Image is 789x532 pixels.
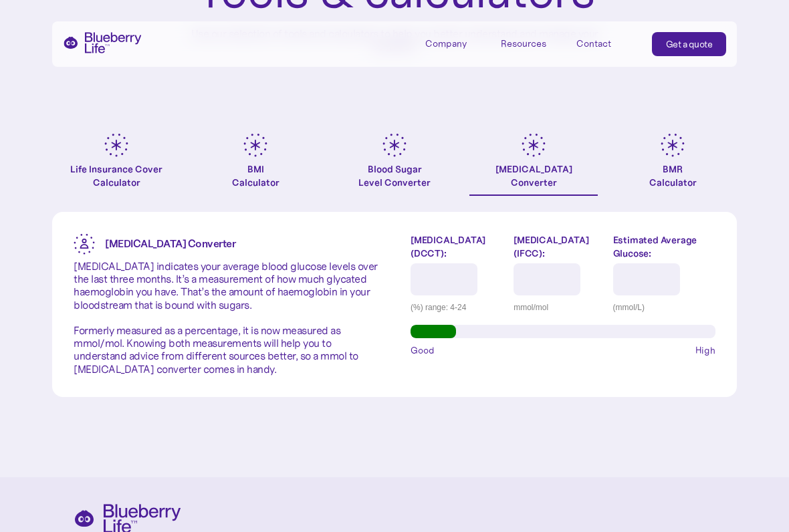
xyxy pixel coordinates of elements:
a: home [63,32,142,53]
div: mmol/mol [514,301,602,314]
a: BMICalculator [191,133,320,196]
div: (mmol/L) [613,301,715,314]
div: Get a quote [666,37,713,51]
p: [MEDICAL_DATA] indicates your average blood glucose levels over the last three months. It’s a mea... [74,260,378,376]
div: Company [425,32,485,54]
a: Get a quote [652,32,727,56]
strong: [MEDICAL_DATA] Converter [105,237,235,250]
label: Estimated Average Glucose: [613,233,715,260]
div: BMI Calculator [232,162,279,189]
div: Blood Sugar Level Converter [358,162,431,189]
label: [MEDICAL_DATA] (IFCC): [514,233,602,260]
a: BMRCalculator [608,133,737,196]
a: Life Insurance Cover Calculator [52,133,181,196]
span: High [695,344,715,357]
div: Resources [501,32,561,54]
div: Company [425,38,467,49]
a: Blood SugarLevel Converter [330,133,459,196]
div: [MEDICAL_DATA] Converter [495,162,572,189]
div: Contact [576,38,611,49]
label: [MEDICAL_DATA] (DCCT): [411,233,503,260]
span: Good [411,344,435,357]
a: [MEDICAL_DATA]Converter [469,133,598,196]
a: Contact [576,32,637,54]
div: Resources [501,38,546,49]
div: Life Insurance Cover Calculator [52,162,181,189]
div: BMR Calculator [649,162,697,189]
div: (%) range: 4-24 [411,301,503,314]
